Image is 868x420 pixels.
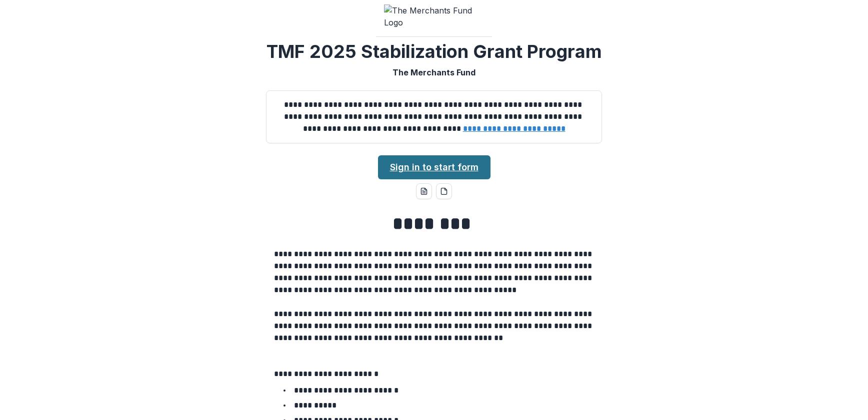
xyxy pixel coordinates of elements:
img: The Merchants Fund Logo [384,4,484,28]
h2: TMF 2025 Stabilization Grant Program [266,41,602,62]
p: The Merchants Fund [392,66,475,78]
a: Sign in to start form [378,155,490,179]
button: pdf-download [436,183,452,199]
button: word-download [416,183,432,199]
